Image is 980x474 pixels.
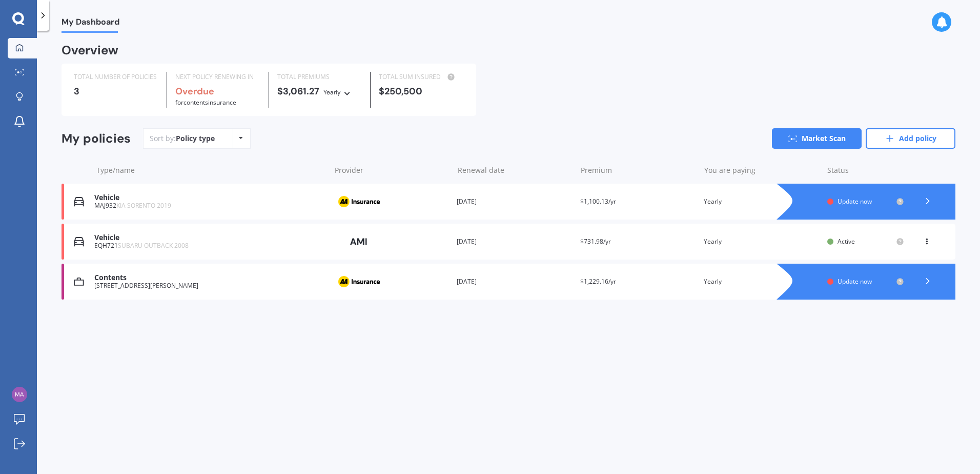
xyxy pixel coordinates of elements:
div: [DATE] [457,236,572,247]
span: Update now [838,197,872,206]
div: You are paying [704,165,819,175]
div: MAJ932 [94,202,325,209]
span: $731.98/yr [580,237,611,246]
div: Provider [335,165,450,175]
div: [DATE] [457,196,572,207]
div: My policies [62,131,131,146]
img: Vehicle [74,236,84,247]
div: $250,500 [379,86,463,96]
span: Update now [838,277,872,286]
div: Premium [581,165,696,175]
img: AMI [333,232,384,251]
div: Yearly [704,276,819,287]
div: EQH721 [94,242,325,249]
div: 3 [74,86,158,96]
img: 3b2f0af85b320d7ca3b736c694305acc [12,387,27,402]
div: Renewal date [458,165,573,175]
img: Contents [74,276,84,287]
div: Contents [94,273,325,282]
div: [DATE] [457,276,572,287]
div: TOTAL NUMBER OF POLICIES [74,72,158,82]
div: Vehicle [94,193,325,202]
div: Yearly [704,196,819,207]
div: TOTAL PREMIUMS [277,72,362,82]
a: Add policy [866,128,955,149]
div: NEXT POLICY RENEWING IN [175,72,260,82]
div: Yearly [323,87,341,97]
span: $1,229.16/yr [580,277,616,286]
div: Type/name [96,165,326,175]
div: Yearly [704,236,819,247]
div: Sort by: [150,133,215,144]
span: Active [838,237,855,246]
span: My Dashboard [62,17,119,31]
div: Overview [62,45,118,55]
div: Status [827,165,904,175]
div: Policy type [176,133,215,144]
span: $1,100.13/yr [580,197,616,206]
span: KIA SORENTO 2019 [116,201,171,210]
b: Overdue [175,85,214,97]
div: $3,061.27 [277,86,362,97]
img: AA [333,192,384,211]
span: for Contents insurance [175,98,236,107]
div: TOTAL SUM INSURED [379,72,463,82]
div: [STREET_ADDRESS][PERSON_NAME] [94,282,325,289]
div: Vehicle [94,233,325,242]
a: Market Scan [772,128,862,149]
span: SUBARU OUTBACK 2008 [118,241,189,250]
img: AA [333,272,384,291]
img: Vehicle [74,196,84,207]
